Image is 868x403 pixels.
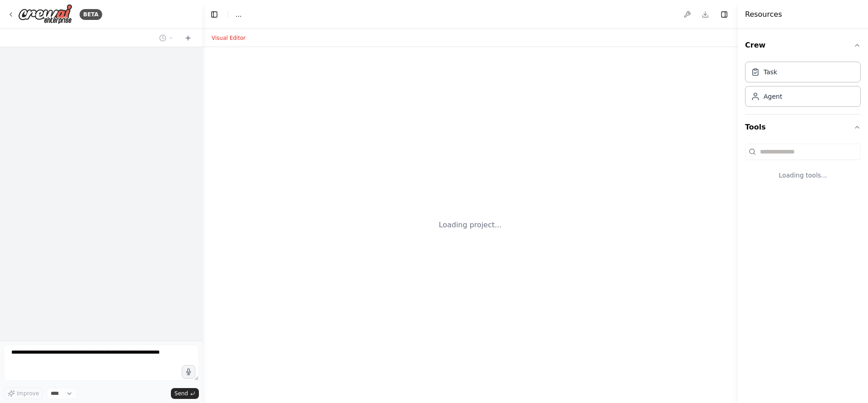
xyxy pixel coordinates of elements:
[236,10,241,19] nav: breadcrumb
[745,58,861,114] div: Crew
[171,388,199,399] button: Send
[18,4,72,24] img: Logo
[764,67,777,77] div: Task
[718,8,731,21] button: Hide right sidebar
[80,9,102,20] div: BETA
[439,220,502,230] div: Loading project...
[764,92,782,101] div: Agent
[182,365,195,379] button: Click to speak your automation idea
[745,115,861,140] button: Tools
[156,33,177,43] button: Switch to previous chat
[745,9,782,20] h4: Resources
[745,140,861,194] div: Tools
[208,8,221,21] button: Hide left sidebar
[206,33,251,43] button: Visual Editor
[17,390,39,397] span: Improve
[236,10,241,19] span: ...
[175,390,188,397] span: Send
[181,33,195,43] button: Start a new chat
[745,33,861,58] button: Crew
[745,163,861,187] div: Loading tools...
[4,388,43,399] button: Improve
